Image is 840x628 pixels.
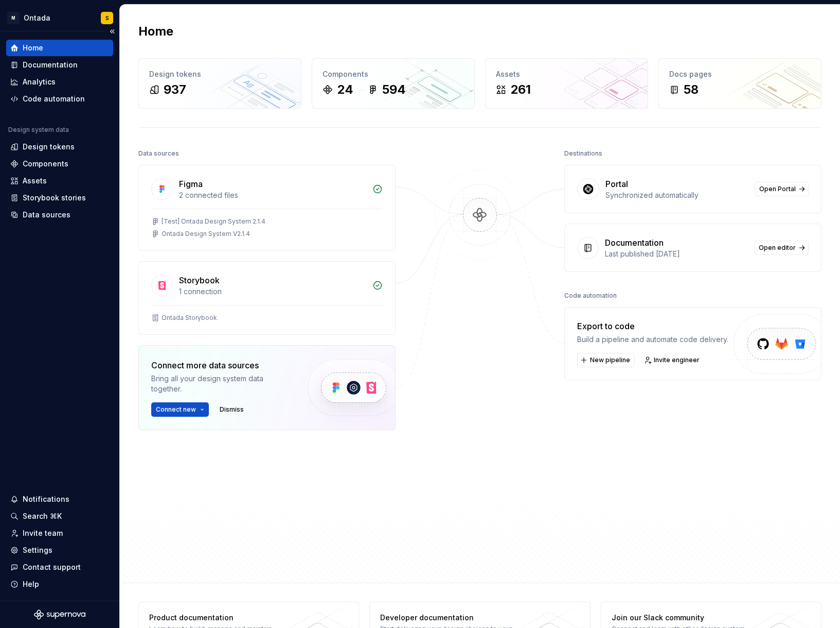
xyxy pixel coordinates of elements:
div: Data sources [138,146,179,161]
span: New pipeline [590,356,630,364]
div: M [7,12,20,24]
div: Code automation [564,288,617,303]
a: Figma2 connected files[Test] Ontada Design System 2.1.4Ontada Design System V2.1.4 [138,165,396,251]
div: Data sources [23,210,70,220]
div: Analytics [23,77,56,87]
div: Design tokens [149,69,291,79]
button: Help [6,576,113,592]
svg: Supernova Logo [34,609,85,620]
div: Ontada [24,13,50,23]
span: Open Portal [759,185,796,193]
div: S [105,14,109,22]
a: Open Portal [755,182,809,196]
div: Storybook [179,274,220,286]
div: 24 [337,81,353,98]
div: Settings [23,545,52,555]
button: Notifications [6,491,113,507]
div: Ontada Design System V2.1.4 [162,230,250,238]
div: [Test] Ontada Design System 2.1.4 [162,217,265,226]
a: Data sources [6,207,113,223]
button: MOntadaS [2,7,117,29]
div: Synchronized automatically [605,190,748,200]
div: Connect more data sources [151,359,290,371]
div: Invite team [23,528,63,538]
a: Code automation [6,91,113,107]
a: Invite team [6,525,113,541]
div: Help [23,579,39,589]
a: Assets [6,173,113,189]
div: Home [23,43,43,53]
div: Portal [605,178,628,190]
div: Search ⌘K [23,511,62,521]
span: Open editor [759,244,796,252]
div: Docs pages [669,69,811,79]
button: Dismiss [215,402,248,417]
div: Figma [179,178,203,190]
a: Analytics [6,74,113,90]
div: 2 connected files [179,190,366,200]
a: Docs pages58 [658,58,821,109]
div: 261 [510,81,531,98]
div: Code automation [23,94,85,104]
button: Connect new [151,402,209,417]
div: 1 connection [179,286,366,297]
div: Components [323,69,464,79]
div: Documentation [23,60,78,70]
div: Build a pipeline and automate code delivery. [577,334,728,345]
div: Design system data [8,126,69,134]
div: Assets [23,176,47,186]
div: Bring all your design system data together. [151,374,290,394]
div: Design tokens [23,142,75,152]
div: 58 [684,81,699,98]
button: Search ⌘K [6,508,113,524]
span: Dismiss [220,405,244,414]
a: Design tokens [6,139,113,155]
a: Documentation [6,57,113,73]
button: Collapse sidebar [105,24,119,39]
div: Contact support [23,562,81,572]
div: Notifications [23,494,69,504]
div: Components [23,159,68,169]
a: Storybook stories [6,190,113,206]
span: Invite engineer [654,356,700,364]
a: Storybook1 connectionOntada Storybook [138,261,396,335]
div: Last published [DATE] [605,249,748,259]
div: 937 [164,81,186,98]
div: Product documentation [149,613,293,623]
a: Home [6,40,113,56]
button: New pipeline [577,353,635,367]
a: Components24594 [312,58,475,109]
div: Join our Slack community [612,613,756,623]
div: Destinations [564,146,602,161]
div: Export to code [577,320,728,332]
div: 594 [382,81,406,98]
a: Components [6,156,113,172]
div: Developer documentation [380,613,524,623]
div: Storybook stories [23,193,86,203]
button: Contact support [6,559,113,575]
a: Design tokens937 [138,58,301,109]
a: Invite engineer [641,353,704,367]
div: Documentation [605,236,664,249]
a: Open editor [754,241,809,255]
a: Assets261 [485,58,648,109]
div: Ontada Storybook [162,314,217,322]
h2: Home [138,23,173,40]
a: Settings [6,542,113,558]
div: Assets [496,69,637,79]
span: Connect new [156,405,196,414]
